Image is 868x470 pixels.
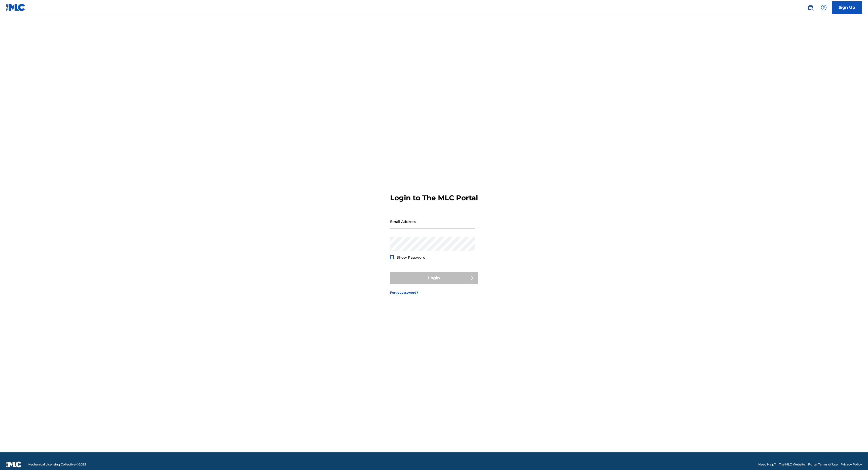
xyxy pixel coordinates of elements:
a: Need Help? [758,462,776,467]
a: Forgot password? [390,290,418,295]
img: search [808,5,814,11]
a: The MLC Website [779,462,805,467]
span: Mechanical Licensing Collective © 2025 [28,462,86,467]
a: Sign Up [832,1,862,14]
h3: Login to The MLC Portal [390,193,478,202]
iframe: Chat Widget [843,446,868,470]
img: logo [6,461,22,467]
img: MLC Logo [6,4,25,11]
a: Public Search [806,3,816,13]
a: Privacy Policy [841,462,862,467]
a: Portal Terms of Use [808,462,838,467]
img: help [821,5,827,11]
div: Help [819,3,829,13]
span: Show Password [397,255,426,260]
